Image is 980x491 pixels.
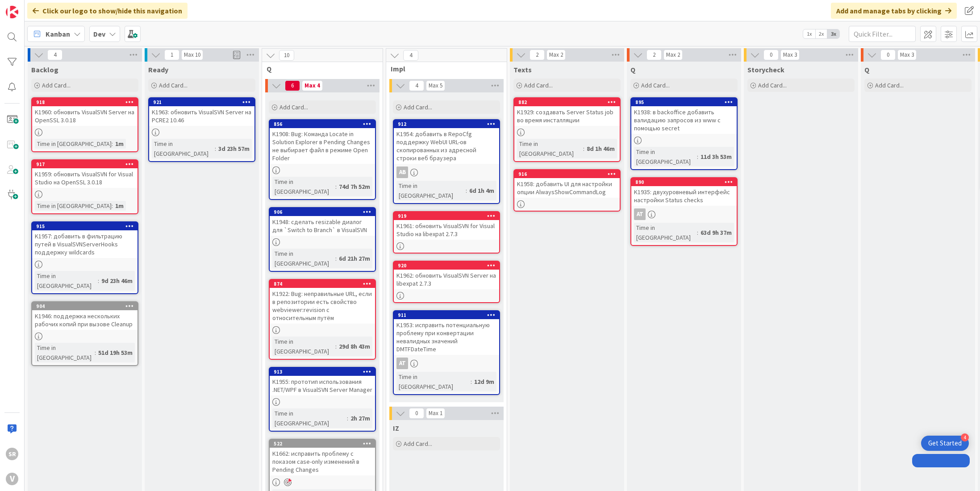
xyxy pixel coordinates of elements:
span: 0 [409,408,424,419]
span: : [697,152,698,162]
span: Texts [513,65,532,74]
div: 8d 1h 46m [584,144,617,154]
div: 11d 3h 53m [698,152,734,162]
div: 921 [149,98,254,106]
div: 906K1948: сделать resizable диалог для `Switch to Branch` в VisualSVN [270,208,375,236]
span: Add Card... [159,81,188,89]
a: 918K1960: обновить VisualSVN Server на OpenSSL 3.0.18Time in [GEOGRAPHIC_DATA]:1m [31,97,138,152]
div: Get Started [928,439,962,448]
span: Add Card... [758,81,787,89]
span: Q [267,64,371,73]
div: 874 [274,281,375,287]
a: 904K1946: поддержка нескольких рабочих копий при вызове CleanupTime in [GEOGRAPHIC_DATA]:51d 19h 53m [31,301,138,366]
div: AB [394,166,499,178]
a: 856K1908: Bug: Команда Locate in Solution Explorer в Pending Changes не выбирает файл в режиме Op... [269,119,376,200]
div: 890 [631,178,737,186]
span: 1 [164,50,179,60]
a: 895K1938: в backoffice добавить валидацию запросов из www с помощью secretTime in [GEOGRAPHIC_DAT... [630,97,738,170]
div: 522K1662: исправить проблему с показом case-only изменений в Pending Changes [270,440,375,475]
a: 890K1935: двухуровневый интерфейс настройки Status checksATTime in [GEOGRAPHIC_DATA]:63d 9h 37m [630,177,738,246]
div: Time in [GEOGRAPHIC_DATA] [396,372,471,391]
div: 917 [32,160,138,168]
div: Click our logo to show/hide this navigation [27,3,188,19]
div: Time in [GEOGRAPHIC_DATA] [634,223,697,242]
div: 522 [274,441,375,447]
span: Q [864,65,869,74]
div: 874 [270,280,375,288]
span: : [95,348,96,358]
a: 874K1922: Bug: неправильные URL, если в репозитории есть свойство webviewer:revision с относитель... [269,279,376,360]
div: 906 [270,208,375,216]
div: 913 [270,368,375,376]
div: 882K1929: создавать Server Status job во время инсталляции [514,98,620,126]
div: 915 [36,223,138,229]
input: Quick Filter... [849,26,916,42]
div: 856K1908: Bug: Команда Locate in Solution Explorer в Pending Changes не выбирает файл в режиме Op... [270,120,375,164]
div: 919 [394,212,499,220]
div: Time in [GEOGRAPHIC_DATA] [35,271,98,291]
div: 918K1960: обновить VisualSVN Server на OpenSSL 3.0.18 [32,98,138,126]
div: Max 2 [666,53,680,57]
div: K1959: обновить VisualSVN for Visual Studio на OpenSSL 3.0.18 [32,168,138,188]
div: K1662: исправить проблему с показом case-only изменений в Pending Changes [270,448,375,475]
span: 0 [763,50,779,60]
a: 912K1954: добавить в RepoCfg поддержку WebUI URL-ов скопированных из адресной строки веб браузера... [393,119,500,204]
span: : [112,201,113,211]
div: 895 [631,98,737,106]
div: Time in [GEOGRAPHIC_DATA] [272,337,335,356]
span: Add Card... [404,103,432,111]
div: 912K1954: добавить в RepoCfg поддержку WebUI URL-ов скопированных из адресной строки веб браузера [394,120,499,164]
div: Max 1 [429,411,442,416]
span: Kanban [46,29,70,39]
div: 920K1962: обновить VisualSVN Server на libexpat 2.7.3 [394,262,499,289]
div: 874K1922: Bug: неправильные URL, если в репозитории есть свойство webviewer:revision с относитель... [270,280,375,324]
div: K1962: обновить VisualSVN Server на libexpat 2.7.3 [394,270,499,289]
span: 1x [803,29,815,38]
div: V [6,473,18,485]
div: 913K1955: прототип использования .NET/WPF в VisualSVN Server Manager [270,368,375,395]
div: K1908: Bug: Команда Locate in Solution Explorer в Pending Changes не выбирает файл в режиме Open ... [270,128,375,164]
div: 915 [32,222,138,230]
div: AB [396,166,408,178]
div: Max 5 [429,83,442,88]
div: K1953: исправить потенциальную проблему при конвертации невалидных значений DMTFDateTime [394,319,499,355]
div: K1946: поддержка нескольких рабочих копий при вызове Cleanup [32,310,138,330]
div: Time in [GEOGRAPHIC_DATA] [272,408,347,428]
div: 915K1957: добавить в фильтрацию путей в VisualSVNServerHooks поддержку wildcards [32,222,138,258]
div: K1955: прототип использования .NET/WPF в VisualSVN Server Manager [270,376,375,395]
div: K1958: добавить UI для настройки опции AlwaysShowCommandLog [514,178,620,198]
div: Add and manage tabs by clicking [831,3,957,19]
div: 882 [518,99,620,105]
a: 916K1958: добавить UI для настройки опции AlwaysShowCommandLog [513,169,621,212]
div: 1m [113,201,126,211]
div: 904 [36,303,138,309]
a: 915K1957: добавить в фильтрацию путей в VisualSVNServerHooks поддержку wildcardsTime in [GEOGRAPH... [31,221,138,294]
div: K1922: Bug: неправильные URL, если в репозитории есть свойство webviewer:revision с относительным... [270,288,375,324]
div: 3d 23h 57m [216,144,252,154]
span: 2 [646,50,662,60]
div: AT [394,358,499,369]
a: 921K1963: обновить VisualSVN Server на PCRE2 10.46Time in [GEOGRAPHIC_DATA]:3d 23h 57m [148,97,255,162]
div: 919 [398,213,499,219]
div: 9d 23h 46m [99,276,135,286]
div: 29d 8h 43m [337,341,372,351]
span: : [697,228,698,237]
div: K1935: двухуровневый интерфейс настройки Status checks [631,186,737,206]
div: Time in [GEOGRAPHIC_DATA] [152,139,215,158]
a: 919K1961: обновить VisualSVN for Visual Studio на libexpat 2.7.3 [393,211,500,254]
div: 63d 9h 37m [698,228,734,237]
div: 890K1935: двухуровневый интерфейс настройки Status checks [631,178,737,206]
div: Max 3 [783,53,797,57]
span: : [335,254,337,263]
span: Add Card... [279,103,308,111]
span: : [347,413,348,423]
div: 916 [518,171,620,177]
a: 917K1959: обновить VisualSVN for Visual Studio на OpenSSL 3.0.18Time in [GEOGRAPHIC_DATA]:1m [31,159,138,214]
div: 912 [394,120,499,128]
span: 6 [285,80,300,91]
div: AT [634,208,646,220]
span: 4 [409,80,424,91]
div: 920 [394,262,499,270]
span: 10 [279,50,294,61]
div: Time in [GEOGRAPHIC_DATA] [35,139,112,149]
